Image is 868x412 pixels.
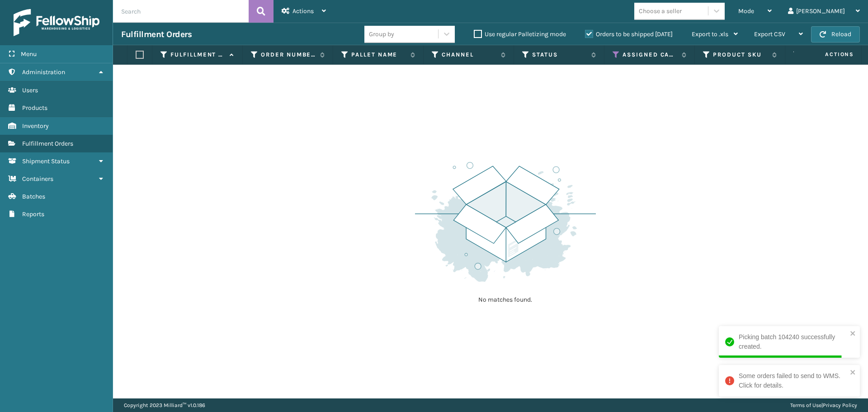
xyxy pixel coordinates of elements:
label: Order Number [261,51,316,59]
div: Picking batch 104240 successfully created. [739,332,847,351]
label: Pallet Name [351,51,406,59]
div: Choose a seller [639,6,682,16]
span: Containers [22,175,53,183]
label: Channel [442,51,496,59]
span: Products [22,104,47,112]
span: Users [22,86,38,94]
button: close [850,330,856,338]
img: logo [14,9,99,36]
span: Reports [22,210,44,218]
span: Actions [797,47,859,62]
div: Group by [369,29,394,39]
button: Reload [811,26,860,43]
span: Mode [738,7,754,15]
span: Export CSV [754,30,785,38]
span: Fulfillment Orders [22,140,73,147]
span: Shipment Status [22,157,70,165]
span: Actions [292,7,314,15]
label: Product SKU [713,51,768,59]
span: Batches [22,193,45,200]
label: Orders to be shipped [DATE] [585,30,673,38]
h3: Fulfillment Orders [121,29,192,40]
span: Export to .xls [692,30,728,38]
label: Assigned Carrier Service [623,51,677,59]
button: close [850,369,856,377]
span: Inventory [22,122,49,130]
span: Menu [21,50,37,58]
span: Administration [22,68,65,76]
p: Copyright 2023 Milliard™ v 1.0.186 [124,398,205,412]
label: Use regular Palletizing mode [474,30,566,38]
label: Status [532,51,587,59]
label: Fulfillment Order Id [170,51,225,59]
div: Some orders failed to send to WMS. Click for details. [739,371,847,390]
